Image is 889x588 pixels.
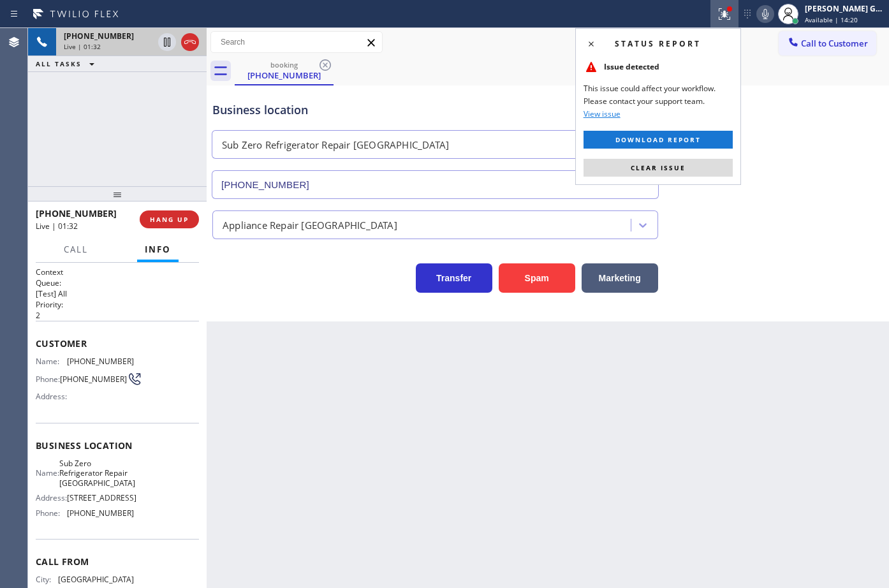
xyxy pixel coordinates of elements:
[212,101,658,119] div: Business location
[150,215,189,224] span: HANG UP
[36,288,199,299] p: [Test] All
[756,5,774,23] button: Mute
[211,32,382,52] input: Search
[36,392,70,401] span: Address:
[36,221,78,232] span: Live | 01:32
[805,15,858,24] span: Available | 14:20
[222,138,449,152] div: Sub Zero Refrigerator Repair [GEOGRAPHIC_DATA]
[779,31,876,55] button: Call to Customer
[137,237,179,262] button: Info
[36,207,117,219] span: [PHONE_NUMBER]
[36,277,199,288] h2: Queue:
[36,310,199,321] p: 2
[64,31,134,41] span: [PHONE_NUMBER]
[64,42,101,51] span: Live | 01:32
[223,217,397,232] div: Appliance Repair [GEOGRAPHIC_DATA]
[36,468,59,478] span: Name:
[67,508,134,518] span: [PHONE_NUMBER]
[28,56,107,71] button: ALL TASKS
[58,575,134,584] span: [GEOGRAPHIC_DATA]
[36,337,199,349] span: Customer
[801,38,868,49] span: Call to Customer
[236,60,332,70] div: booking
[212,170,659,199] input: Phone Number
[67,493,136,503] span: [STREET_ADDRESS]
[158,33,176,51] button: Hold Customer
[56,237,96,262] button: Call
[805,3,885,14] div: [PERSON_NAME] Guingos
[582,263,658,293] button: Marketing
[36,575,58,584] span: City:
[60,374,127,384] span: [PHONE_NUMBER]
[236,70,332,81] div: [PHONE_NUMBER]
[67,356,134,366] span: [PHONE_NUMBER]
[36,555,199,568] span: Call From
[416,263,492,293] button: Transfer
[36,59,82,68] span: ALL TASKS
[499,263,575,293] button: Spam
[36,267,199,277] h1: Context
[64,244,88,255] span: Call
[36,299,199,310] h2: Priority:
[181,33,199,51] button: Hang up
[59,459,135,488] span: Sub Zero Refrigerator Repair [GEOGRAPHIC_DATA]
[140,210,199,228] button: HANG UP
[36,493,67,503] span: Address:
[36,508,67,518] span: Phone:
[145,244,171,255] span: Info
[36,439,199,452] span: Business location
[36,356,67,366] span: Name:
[36,374,60,384] span: Phone:
[236,57,332,84] div: (312) 402-0090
